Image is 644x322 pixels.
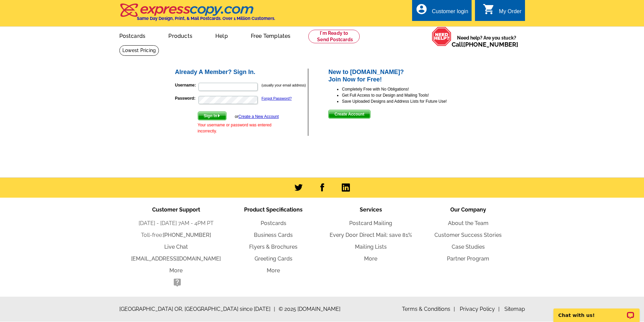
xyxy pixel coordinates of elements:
div: My Order [499,8,522,18]
a: Help [205,27,239,43]
a: Postcard Mailing [349,220,392,226]
span: Customer Support [152,206,200,213]
li: Save Uploaded Designs and Address Lists for Future Use! [342,98,470,104]
span: Services [360,206,382,213]
a: Greeting Cards [255,255,292,262]
a: Products [158,27,203,43]
span: [GEOGRAPHIC_DATA] OR, [GEOGRAPHIC_DATA] since [DATE] [119,305,275,313]
a: Postcards [261,220,286,226]
a: account_circle Customer login [415,7,468,16]
h4: Same Day Design, Print, & Mail Postcards. Over 1 Million Customers. [137,16,275,21]
a: Same Day Design, Print, & Mail Postcards. Over 1 Million Customers. [119,8,275,21]
div: or [235,114,279,120]
a: shopping_cart My Order [483,7,522,16]
label: Password: [175,95,198,101]
h2: New to [DOMAIN_NAME]? Join Now for Free! [328,69,470,83]
h2: Already A Member? Sign In. [175,69,308,76]
a: More [267,267,280,274]
a: Live Chat [164,244,188,250]
div: Your username or password was entered incorrectly. [198,122,279,134]
span: © 2025 [DOMAIN_NAME] [279,305,340,313]
small: (usually your email address) [262,83,306,87]
span: Product Specifications [244,206,303,213]
a: Free Templates [240,27,302,43]
a: [PHONE_NUMBER] [163,232,211,238]
i: shopping_cart [483,3,495,15]
img: button-next-arrow-white.png [217,114,220,117]
button: Create Account [328,110,370,119]
div: Customer login [432,8,468,18]
iframe: LiveChat chat widget [549,301,644,322]
button: Sign In [198,112,226,120]
span: Call [452,41,518,48]
a: Flyers & Brochures [249,244,297,250]
a: Forgot Password? [262,96,292,100]
li: Completely Free with No Obligations! [342,86,470,92]
a: Customer Success Stories [434,232,502,238]
span: Need help? Are you stuck? [452,34,522,48]
li: Get Full Access to our Design and Mailing Tools! [342,92,470,98]
a: Mailing Lists [355,244,387,250]
label: Username: [175,82,198,88]
a: Every Door Direct Mail: save 81% [330,232,412,238]
a: [PHONE_NUMBER] [463,41,518,48]
a: Privacy Policy [460,306,500,312]
a: More [364,255,377,262]
a: Business Cards [254,232,293,238]
a: Terms & Conditions [402,306,455,312]
img: help [432,27,452,46]
a: [EMAIL_ADDRESS][DOMAIN_NAME] [131,255,221,262]
a: More [169,267,183,274]
a: Sitemap [504,306,525,312]
a: Partner Program [447,255,489,262]
li: Toll-free: [127,231,225,239]
a: Postcards [109,27,157,43]
span: Create Account [329,110,370,118]
a: Create a New Account [238,114,279,119]
span: Sign In [198,112,226,120]
li: [DATE] - [DATE] 7AM - 4PM PT [127,219,225,227]
i: account_circle [415,3,428,15]
a: About the Team [448,220,488,226]
a: Case Studies [452,244,485,250]
span: Our Company [450,206,486,213]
